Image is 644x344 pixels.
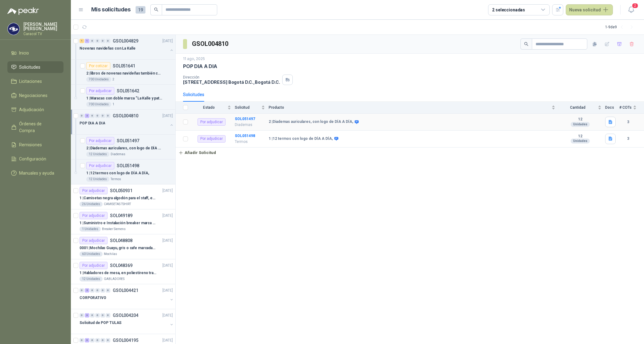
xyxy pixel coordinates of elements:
[79,37,174,57] a: 1 1 0 0 0 0 GSOL004829[DATE] Novenas navideñas con La Kalle
[79,39,84,43] div: 1
[19,170,54,176] span: Manuales y ayuda
[183,63,217,70] p: POP DIA A DIA
[183,79,280,85] p: [STREET_ADDRESS] Bogotá D.C. , Bogotá D.C.
[85,338,89,342] div: 3
[71,85,175,110] a: Por adjudicarSOL0516421 |Maracas con doble marca “La Kalle y patrocinador”700 Unidades1
[117,139,139,143] p: SOL051497
[176,148,219,158] button: Añadir Solicitud
[19,141,42,148] span: Remisiones
[71,234,175,259] a: Por adjudicarSOL048808[DATE] 0001 |Mochilas Guayu, gris o cafe marcadas con un logo60 UnidadesMoc...
[162,338,173,343] p: [DATE]
[183,91,204,98] div: Solicitudes
[19,156,46,162] span: Configuración
[183,75,280,79] p: Dirección
[619,119,637,125] b: 3
[71,135,175,160] a: Por adjudicarSOL0514972 |Diademas auriculares, con logo de DÍA A DÍA,12 UnidadesDiademas
[269,119,353,124] b: 2 | Diademas auriculares, con logo de DÍA A DÍA,
[95,39,100,43] div: 0
[7,61,63,73] a: Solicitudes
[86,170,149,176] p: 1 | 12 termos con logo de DÍA A DÍA,
[559,102,605,114] th: Cantidad
[71,160,175,184] a: Por adjudicarSOL0514981 |12 termos con logo de DÍA A DÍA,12 UnidadesTermos
[79,245,156,251] p: 0001 | Mochilas Guayu, gris o cafe marcadas con un logo
[71,60,175,85] a: Por cotizarSOL0516412 |libros de novenas navideñas también con 2 marcas700 Unidades2
[235,134,255,138] a: SOL051498
[110,188,132,193] p: SOL050931
[102,227,126,232] p: Breaker Siemens
[106,114,110,118] div: 0
[235,139,265,145] p: Termos
[90,338,95,342] div: 0
[7,104,63,115] a: Adjudicación
[619,105,632,110] span: # COTs
[86,62,110,70] div: Por cotizar
[79,312,174,331] a: 0 3 0 0 0 0 GSOL004204[DATE] Solicitud de POP TULAS
[162,188,173,194] p: [DATE]
[79,252,103,257] div: 60 Unidades
[117,164,139,168] p: SOL051498
[104,202,131,207] p: CAMISETAS TSHIRT
[79,227,101,232] div: 1 Unidades
[79,187,108,194] div: Por adjudicar
[559,105,597,110] span: Cantidad
[162,263,173,269] p: [DATE]
[95,313,100,318] div: 0
[269,105,550,110] span: Producto
[571,122,590,127] div: Unidades
[86,177,109,182] div: 12 Unidades
[162,38,173,44] p: [DATE]
[619,136,637,142] b: 3
[79,270,156,276] p: 1 | Habladores de mesa, en poliestireno translucido (SOLO EL SOPORTE)
[95,114,100,118] div: 0
[112,102,114,107] p: 1
[100,39,105,43] div: 0
[86,137,114,144] div: Por adjudicar
[79,195,156,201] p: 1 | Camisetas negra algodón para el staff, estampadas en espalda y frente con el logo
[79,338,84,342] div: 0
[71,209,175,234] a: Por adjudicarSOL049189[DATE] 1 |Suministro e Instalación breaker marca SIEMENS modelo:3WT82026AA,...
[110,213,132,218] p: SOL049189
[79,112,174,132] a: 0 2 0 0 0 0 GSOL004810[DATE] POP DIA A DIA
[619,102,644,114] th: # COTs
[71,184,175,209] a: Por adjudicarSOL050931[DATE] 1 |Camisetas negra algodón para el staff, estampadas en espalda y fr...
[162,288,173,293] p: [DATE]
[19,50,29,56] span: Inicio
[90,39,95,43] div: 0
[86,95,163,101] p: 1 | Maracas con doble marca “La Kalle y patrocinador”
[86,145,163,151] p: 2 | Diademas auriculares, con logo de DÍA A DÍA,
[100,288,105,293] div: 0
[110,238,132,243] p: SOL048808
[79,237,108,244] div: Por adjudicar
[23,32,63,36] p: Caracol TV
[235,117,255,121] a: SOL051497
[85,313,89,318] div: 3
[7,7,39,15] img: Logo peakr
[176,148,644,158] a: Añadir Solicitud
[113,39,138,43] p: GSOL004829
[86,87,114,95] div: Por adjudicar
[91,5,131,14] h1: Mis solicitudes
[90,288,95,293] div: 0
[111,177,121,182] p: Termos
[79,288,84,293] div: 0
[626,4,637,15] button: 2
[86,162,114,169] div: Por adjudicar
[19,92,47,99] span: Negociaciones
[100,114,105,118] div: 0
[79,114,84,118] div: 0
[19,106,44,113] span: Adjudicación
[79,277,103,281] div: 12 Unidades
[79,295,106,301] p: CORPORATIVO
[100,313,105,318] div: 0
[79,220,156,226] p: 1 | Suministro e Instalación breaker marca SIEMENS modelo:3WT82026AA, Regulable de 800A - 2000 AMP
[104,277,124,281] p: GABLADORES
[7,90,63,101] a: Negociaciones
[112,77,114,82] p: 2
[90,313,95,318] div: 0
[7,75,63,87] a: Licitaciones
[85,288,89,293] div: 2
[7,47,63,59] a: Inicio
[79,320,121,326] p: Solicitud de POP TULAS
